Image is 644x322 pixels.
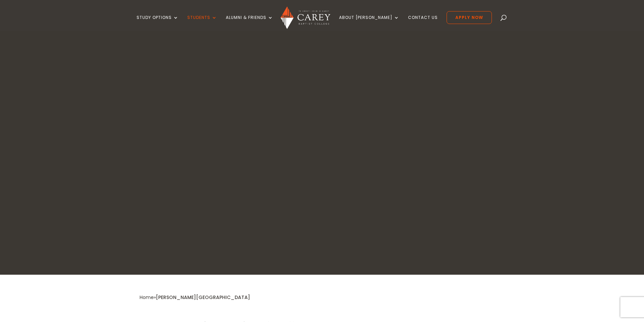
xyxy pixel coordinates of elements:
img: Carey Baptist College [281,6,330,29]
a: Home [140,294,154,301]
a: Contact Us [408,15,438,31]
a: Students [187,15,217,31]
a: Apply Now [447,11,492,24]
span: [PERSON_NAME][GEOGRAPHIC_DATA] [156,294,250,301]
a: Alumni & Friends [226,15,273,31]
a: Study Options [137,15,178,31]
span: » [140,294,250,301]
a: About [PERSON_NAME] [339,15,399,31]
